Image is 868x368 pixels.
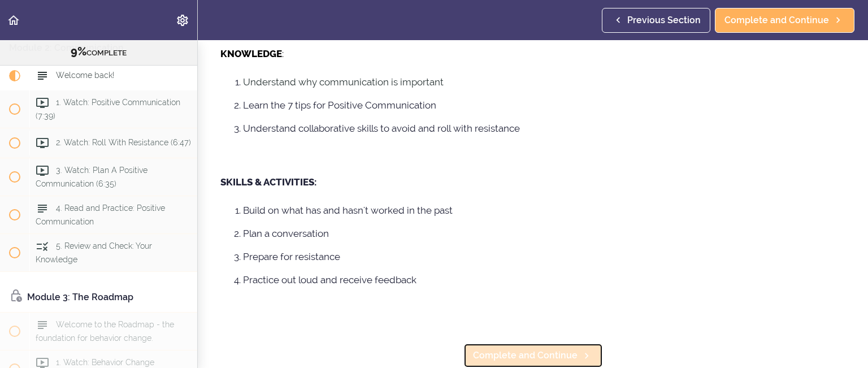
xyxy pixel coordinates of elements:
[14,45,183,59] div: COMPLETE
[243,205,453,216] span: Build on what has and hasn't worked in the past
[473,349,578,362] span: Complete and Continue
[602,8,710,33] a: Previous Section
[243,76,444,88] span: Understand why communication is important
[36,241,152,263] span: 5. Review and Check: Your Knowledge
[243,98,845,112] li: Learn the 7 tips for Positive Communication
[56,71,114,80] span: Welcome back!
[7,14,20,27] svg: Back to course curriculum
[56,138,191,147] span: 2. Watch: Roll With Resistance (6:47)
[724,14,829,27] span: Complete and Continue
[71,45,86,58] span: 9%
[243,123,520,134] span: Understand collaborative skills to avoid and roll with resistance
[243,228,329,239] span: Plan a conversation
[243,272,845,287] li: Practice out loud and receive feedback
[282,48,284,59] span: :
[176,14,189,27] svg: Settings Menu
[220,48,282,59] strong: KNOWLEDGE
[463,343,603,368] a: Complete and Continue
[36,204,165,226] span: 4. Read and Practice: Positive Communication
[243,249,845,264] li: Prepare for resistance
[36,320,174,342] span: Welcome to the Roadmap - the foundation for behavior change.
[220,176,316,188] strong: SKILLS & ACTIVITIES:
[715,8,854,33] a: Complete and Continue
[36,166,147,188] span: 3. Watch: Plan A Positive Communication (6:35)
[36,98,180,120] span: 1. Watch: Positive Communication (7:39)
[627,14,701,27] span: Previous Section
